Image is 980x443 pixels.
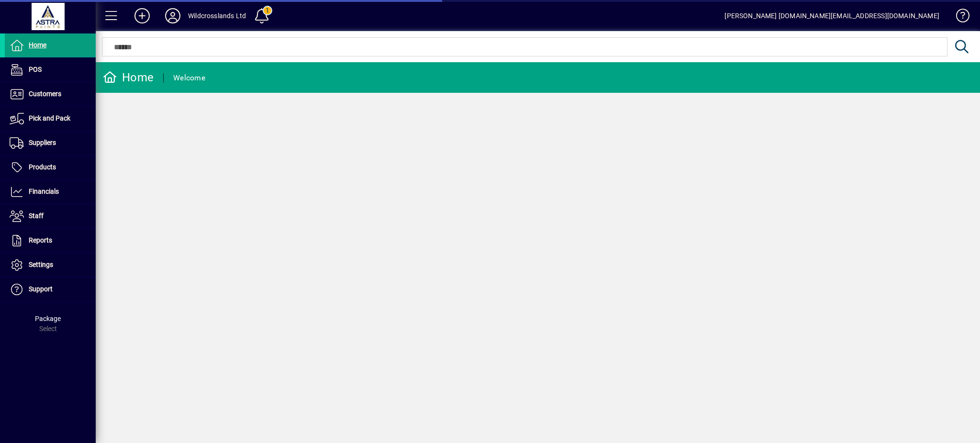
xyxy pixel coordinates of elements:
span: Customers [29,90,61,98]
span: Package [35,315,61,322]
div: Home [103,70,154,85]
span: POS [29,66,42,73]
a: Products [5,155,96,179]
span: Pick and Pack [29,114,70,122]
a: Pick and Pack [5,107,96,131]
div: [PERSON_NAME] [DOMAIN_NAME][EMAIL_ADDRESS][DOMAIN_NAME] [724,8,939,23]
span: Settings [29,261,53,268]
a: Suppliers [5,131,96,155]
span: Suppliers [29,139,56,146]
a: Financials [5,180,96,204]
a: Support [5,277,96,301]
div: Welcome [173,70,205,86]
div: Wildcrosslands Ltd [188,8,246,23]
a: Reports [5,229,96,253]
button: Profile [157,7,188,24]
a: POS [5,58,96,82]
a: Customers [5,82,96,106]
span: Support [29,285,53,293]
span: Home [29,41,46,49]
span: Reports [29,236,52,244]
button: Add [127,7,157,24]
span: Financials [29,188,59,195]
span: Staff [29,212,44,220]
a: Settings [5,253,96,277]
a: Knowledge Base [949,2,968,33]
span: Products [29,163,56,171]
a: Staff [5,204,96,228]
